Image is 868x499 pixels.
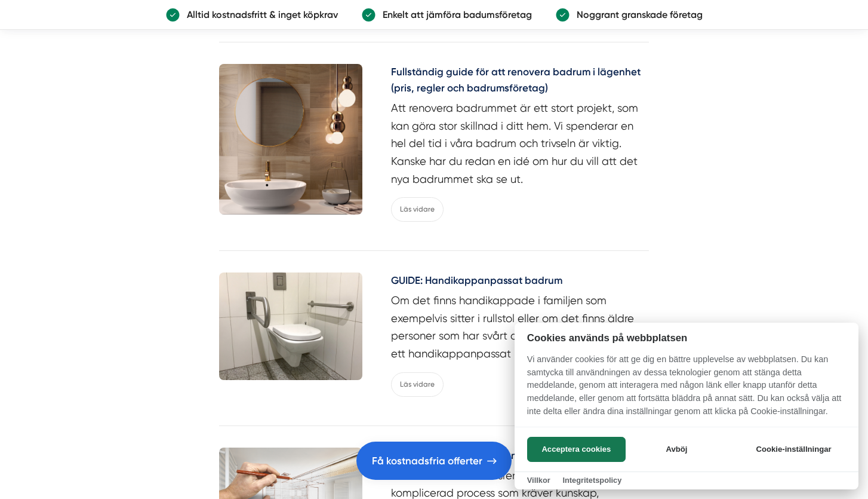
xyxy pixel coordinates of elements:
h2: Cookies används på webbplatsen [515,332,858,344]
button: Cookie-inställningar [741,437,846,462]
button: Acceptera cookies [527,437,626,462]
a: Integritetspolicy [562,476,621,485]
a: Villkor [527,476,550,485]
p: Vi använder cookies för att ge dig en bättre upplevelse av webbplatsen. Du kan samtycka till anvä... [515,353,858,426]
button: Avböj [629,437,724,462]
